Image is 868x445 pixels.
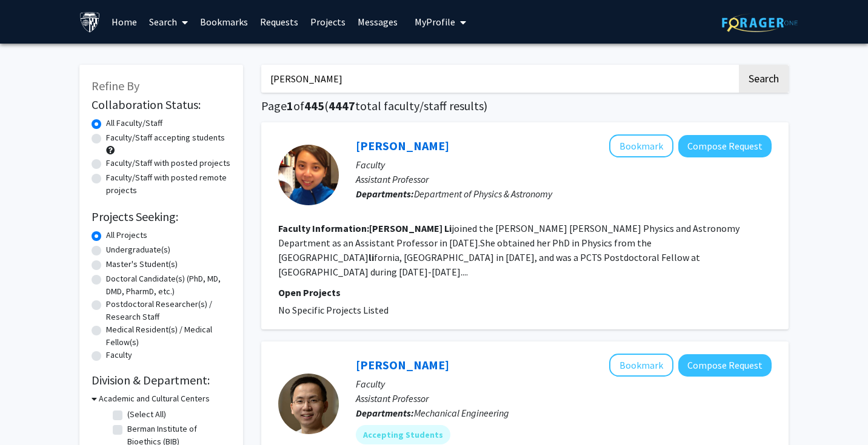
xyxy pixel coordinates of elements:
a: Home [105,1,143,43]
label: Master's Student(s) [106,258,178,271]
button: Add Yi Li to Bookmarks [609,134,673,157]
button: Compose Request to Chen Li [678,354,772,377]
p: Assistant Professor [356,391,772,406]
h1: Page of ( total faculty/staff results) [261,99,789,113]
span: Department of Physics & Astronomy [414,188,552,200]
b: Departments: [356,188,414,200]
input: Search Keywords [261,65,737,93]
label: (Select All) [127,408,166,421]
b: Li [444,222,452,234]
p: Open Projects [278,285,772,300]
p: Assistant Professor [356,172,772,186]
label: All Faculty/Staff [106,117,162,130]
fg-read-more: joined the [PERSON_NAME] [PERSON_NAME] Physics and Astronomy Department as an Assistant Professor... [278,222,739,278]
a: Requests [254,1,304,43]
span: 445 [304,98,324,113]
button: Add Chen Li to Bookmarks [609,354,673,377]
p: Faculty [356,377,772,391]
label: All Projects [106,229,147,242]
iframe: Chat [9,391,52,436]
label: Postdoctoral Researcher(s) / Research Staff [106,298,231,323]
span: No Specific Projects Listed [278,304,389,316]
b: Departments: [356,407,414,419]
p: Faculty [356,157,772,172]
h3: Academic and Cultural Centers [99,392,210,405]
label: Undergraduate(s) [106,243,170,256]
b: Faculty Information: [278,222,369,234]
b: li [369,251,374,263]
h2: Projects Seeking: [92,209,231,224]
a: [PERSON_NAME] [356,357,449,372]
a: [PERSON_NAME] [356,138,449,153]
font: My Profile [415,16,455,28]
h2: Division & Department: [92,373,231,387]
button: Compose Request to Yi Li [678,135,772,157]
a: Messages [352,1,404,43]
img: ForagerOne Logo [722,13,798,32]
span: Mechanical Engineering [414,407,509,419]
img: Johns Hopkins University Logo [79,12,101,33]
label: Faculty/Staff with posted remote projects [106,171,231,197]
label: Faculty [106,349,132,361]
span: 1 [287,98,293,113]
mat-chip: Accepting Students [356,425,450,444]
span: Refine By [92,78,139,93]
h2: Collaboration Status: [92,97,231,112]
span: 4447 [329,98,355,113]
label: Doctoral Candidate(s) (PhD, MD, DMD, PharmD, etc.) [106,272,231,298]
a: Projects [304,1,352,43]
label: Faculty/Staff accepting students [106,131,225,144]
button: Search [739,65,789,93]
label: Medical Resident(s) / Medical Fellow(s) [106,323,231,349]
a: Bookmarks [194,1,254,43]
b: [PERSON_NAME] [369,222,442,234]
label: Faculty/Staff with posted projects [106,157,230,170]
font: Requests [260,16,298,28]
font: Search [149,16,177,28]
